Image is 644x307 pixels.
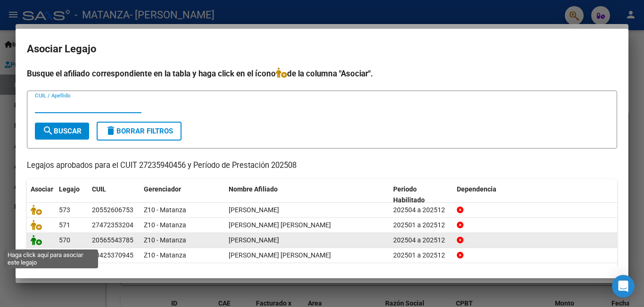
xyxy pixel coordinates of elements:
span: Z10 - Matanza [144,221,186,229]
h4: Busque el afiliado correspondiente en la tabla y haga click en el ícono de la columna "Asociar". [27,67,617,80]
span: Gerenciador [144,185,181,193]
p: Legajos aprobados para el CUIT 27235940456 y Período de Prestación 202508 [27,160,617,172]
mat-icon: delete [105,125,116,136]
datatable-header-cell: Periodo Habilitado [389,179,453,210]
div: Open Intercom Messenger [612,275,635,298]
div: 202501 a 202512 [393,220,449,231]
button: Buscar [35,123,89,140]
span: Periodo Habilitado [393,185,425,204]
h2: Asociar Legajo [27,40,617,58]
div: 27472353204 [92,220,133,231]
div: 202501 a 202512 [393,266,449,276]
span: PERALTA JANO DANILO [229,236,279,244]
div: 20565543785 [92,235,133,246]
datatable-header-cell: Asociar [27,179,55,210]
span: Asociar [31,185,53,193]
span: Z10 - Matanza [144,206,186,214]
span: Buscar [42,127,82,135]
span: Nombre Afiliado [229,185,278,193]
span: 501 [59,251,70,259]
span: Legajo [59,185,80,193]
button: Borrar Filtros [97,122,182,141]
span: VEGA DANIELA ABIGAIL [229,221,331,229]
span: 571 [59,221,70,229]
span: 573 [59,206,70,214]
div: 27486353126 [92,266,133,276]
span: Z10 - Matanza [144,267,186,274]
datatable-header-cell: Dependencia [453,179,618,210]
datatable-header-cell: Legajo [55,179,88,210]
span: Z10 - Matanza [144,236,186,244]
datatable-header-cell: CUIL [88,179,140,210]
span: ALBARRACIN TAHIEL CEFERINO [229,206,279,214]
div: 202504 a 202512 [393,235,449,246]
datatable-header-cell: Gerenciador [140,179,225,210]
div: 202504 a 202512 [393,205,449,216]
div: 20552606753 [92,205,133,216]
span: 570 [59,236,70,244]
div: 202501 a 202512 [393,250,449,261]
div: 20425370945 [92,250,133,261]
datatable-header-cell: Nombre Afiliado [225,179,389,210]
span: ZALAZAR ALAN AGUSTIN [229,251,331,259]
span: Z10 - Matanza [144,251,186,259]
span: 454 [59,267,70,274]
span: Dependencia [457,185,496,193]
span: IDALGO BRISA RAYEN [229,267,279,274]
mat-icon: search [42,125,54,136]
span: CUIL [92,185,106,193]
span: Borrar Filtros [105,127,173,135]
